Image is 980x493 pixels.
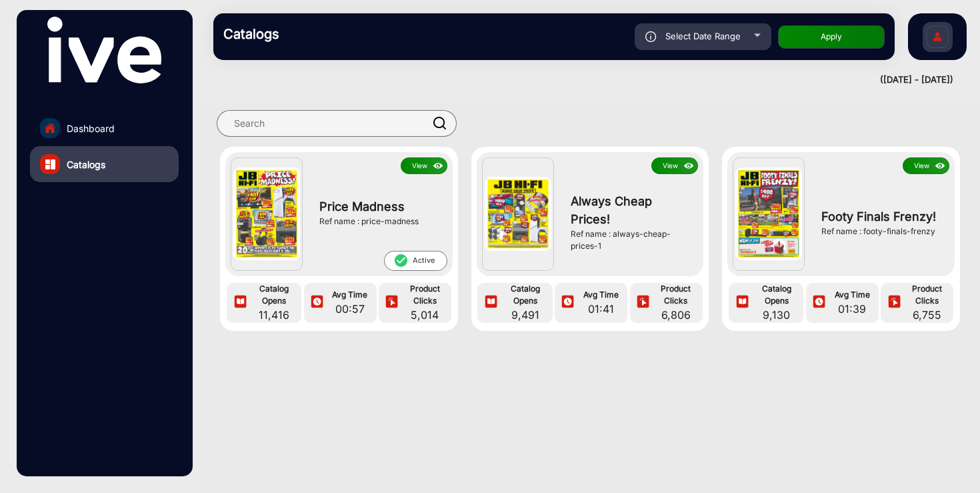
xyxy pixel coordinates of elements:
[903,157,949,174] button: Viewicon
[45,159,55,169] img: catalog
[44,122,56,134] img: home
[933,159,948,173] img: icon
[327,289,373,301] span: Avg Time
[778,25,885,49] button: Apply
[829,289,875,301] span: Avg Time
[384,295,399,310] img: icon
[571,228,691,252] div: Ref name : always-cheap-prices-1
[665,31,741,41] span: Select Date Range
[250,307,298,323] span: 11,416
[653,307,699,323] span: 6,806
[217,110,457,137] input: Search
[327,301,373,317] span: 00:57
[571,192,691,228] span: Always Cheap Prices!
[501,307,549,323] span: 9,491
[645,31,657,42] img: icon
[651,157,698,174] button: Viewicon
[811,295,827,310] img: icon
[829,301,875,317] span: 01:39
[485,177,551,250] img: Always Cheap Prices!
[233,295,248,310] img: icon
[735,167,802,261] img: Footy Finals Frenzy!
[431,159,446,173] img: icon
[735,295,750,310] img: icon
[250,283,298,307] span: Catalog Opens
[483,295,499,310] img: icon
[653,283,699,307] span: Product Clicks
[578,301,624,317] span: 01:41
[67,157,105,171] span: Catalogs
[753,307,801,323] span: 9,130
[923,15,951,62] img: Sign%20Up.svg
[30,110,179,146] a: Dashboard
[319,197,440,215] span: Price Madness
[67,121,115,135] span: Dashboard
[384,251,447,271] span: Active
[887,295,902,310] img: icon
[309,295,325,310] img: icon
[501,283,549,307] span: Catalog Opens
[821,225,942,237] div: Ref name : footy-finals-frenzy
[433,117,447,129] img: prodSearch.svg
[821,207,942,225] span: Footy Finals Frenzy!
[223,26,410,42] h3: Catalogs
[904,283,950,307] span: Product Clicks
[402,283,448,307] span: Product Clicks
[681,159,697,173] img: icon
[401,157,447,174] button: Viewicon
[560,295,575,310] img: icon
[47,17,161,83] img: vmg-logo
[402,307,448,323] span: 5,014
[319,215,440,227] div: Ref name : price-madness
[635,295,651,310] img: icon
[30,146,179,182] a: Catalogs
[753,283,801,307] span: Catalog Opens
[578,289,624,301] span: Avg Time
[904,307,950,323] span: 6,755
[393,253,408,268] mat-icon: check_circle
[200,73,953,87] div: ([DATE] - [DATE])
[233,167,300,261] img: Price Madness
